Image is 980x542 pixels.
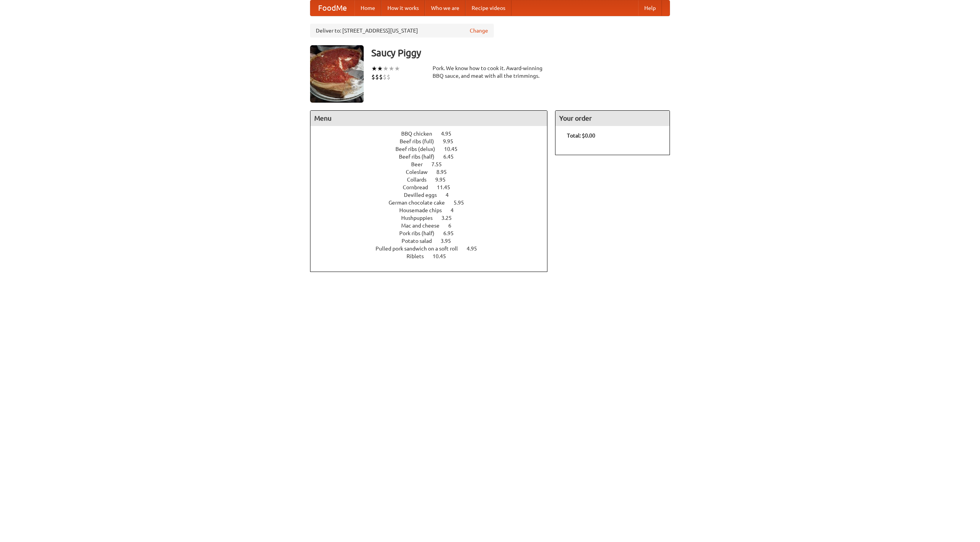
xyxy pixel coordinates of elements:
li: $ [379,73,383,81]
a: Potato salad 3.95 [402,238,465,244]
span: 6.95 [443,230,461,236]
span: 4.95 [467,246,485,252]
li: ★ [377,64,383,73]
li: ★ [389,64,394,73]
li: ★ [371,64,377,73]
li: ★ [383,64,389,73]
a: Help [638,0,662,16]
span: Cornbread [403,184,436,190]
a: Riblets 10.45 [407,253,460,259]
span: 11.45 [437,184,458,190]
a: Collards 9.95 [407,177,460,183]
span: Pork ribs (half) [399,230,442,236]
span: BBQ chicken [401,131,440,137]
li: $ [371,73,375,81]
a: Coleslaw 8.95 [406,169,461,175]
span: 9.95 [435,177,453,183]
a: Who we are [425,0,465,16]
li: $ [375,73,379,81]
img: angular.jpg [310,45,364,103]
span: Beer [411,161,430,167]
a: Hushpuppies 3.25 [401,215,466,221]
b: Total: $0.00 [567,133,595,139]
a: Mac and cheese 6 [401,223,465,229]
span: 6.45 [443,154,461,160]
span: Potato salad [402,238,439,244]
span: 4.95 [441,131,459,137]
span: Coleslaw [406,169,435,175]
span: 4 [451,207,461,213]
a: German chocolate cake 5.95 [389,200,478,206]
h3: Saucy Piggy [371,45,670,61]
span: 8.95 [436,169,454,175]
li: ★ [394,64,400,73]
a: Housemade chips 4 [399,207,468,213]
a: Pulled pork sandwich on a soft roll 4.95 [376,246,491,252]
div: Pork. We know how to cook it. Award-winning BBQ sauce, and meat with all the trimmings. [433,64,547,80]
span: Collards [407,177,434,183]
span: 7.55 [431,161,449,167]
span: 4 [446,192,456,198]
a: Pork ribs (half) 6.95 [399,230,468,236]
a: Change [470,27,488,34]
span: 6 [448,223,459,229]
span: Pulled pork sandwich on a soft roll [376,246,465,252]
a: Beef ribs (full) 9.95 [400,138,467,144]
span: Beef ribs (half) [399,154,442,160]
span: 10.45 [444,146,465,152]
h4: Menu [310,111,547,126]
span: 3.95 [441,238,459,244]
a: Beef ribs (half) 6.45 [399,154,468,160]
span: German chocolate cake [389,200,452,206]
span: Mac and cheese [401,223,447,229]
div: Deliver to: [STREET_ADDRESS][US_STATE] [310,24,494,38]
h4: Your order [555,111,670,126]
li: $ [387,73,390,81]
a: Recipe videos [465,0,511,16]
a: Beef ribs (delux) 10.45 [395,146,472,152]
a: Cornbread 11.45 [403,184,464,190]
a: Home [354,0,381,16]
span: Housemade chips [399,207,449,213]
li: $ [383,73,387,81]
span: Riblets [407,253,431,259]
span: Hushpuppies [401,215,440,221]
span: Beef ribs (full) [400,138,442,144]
span: Devilled eggs [404,192,444,198]
span: 3.25 [441,215,459,221]
span: Beef ribs (delux) [395,146,443,152]
a: Beer 7.55 [411,161,456,167]
a: How it works [381,0,425,16]
span: 10.45 [433,253,454,259]
span: 9.95 [443,138,461,144]
a: FoodMe [310,0,354,16]
a: BBQ chicken 4.95 [401,131,465,137]
a: Devilled eggs 4 [404,192,463,198]
span: 5.95 [454,200,472,206]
